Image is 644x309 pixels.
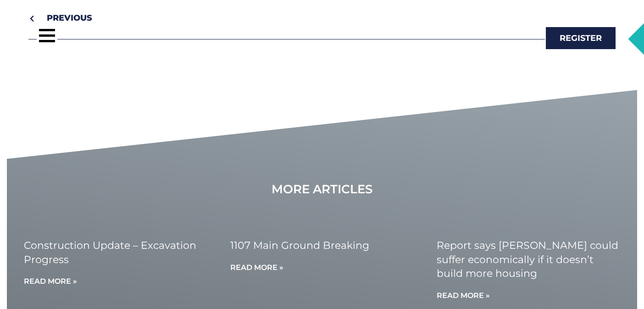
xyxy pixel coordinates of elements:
a: Report says [PERSON_NAME] could suffer economically if it doesn’t build more housing [437,239,618,280]
a: 1107 Main Ground Breaking [230,239,369,252]
a: Register [545,26,616,50]
a: Read more about 1107 Main Ground Breaking [230,261,283,275]
a: Construction Update – Excavation Progress [24,239,196,266]
span: Register [560,34,602,42]
h2: More Articles [24,182,620,197]
a: Read more about Construction Update – Excavation Progress [24,275,77,288]
a: Read more about Report says Hamilton could suffer economically if it doesn’t build more housing [437,289,490,303]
